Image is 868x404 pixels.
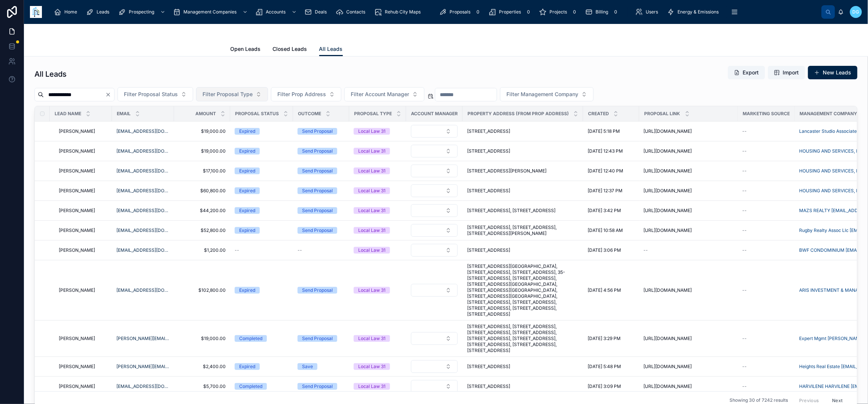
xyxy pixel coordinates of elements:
[358,207,386,214] div: Local Law 31
[235,168,289,174] a: Expired
[411,244,458,257] button: Select Button
[644,287,734,293] a: [URL][DOMAIN_NAME]
[179,227,226,233] a: $52,800.00
[48,4,822,20] div: scrollable content
[467,188,579,194] a: [STREET_ADDRESS]
[678,9,719,15] span: Energy & Emissions
[411,125,458,138] button: Select Button
[385,9,421,15] span: Rehub City Maps
[411,204,458,217] button: Select Button
[743,148,791,154] a: --
[743,128,791,134] a: --
[235,247,239,253] span: --
[298,363,345,370] a: Save
[239,207,255,214] div: Expired
[116,287,170,293] a: [EMAIL_ADDRESS][DOMAIN_NAME]
[354,187,402,194] a: Local Law 31
[644,188,734,194] a: [URL][DOMAIN_NAME]
[588,364,635,370] a: [DATE] 5:48 PM
[298,168,345,174] a: Send Proposal
[196,87,268,101] button: Select Button
[84,5,115,19] a: Leads
[644,227,692,233] span: [URL][DOMAIN_NAME]
[354,207,402,214] a: Local Law 31
[411,184,458,198] a: Select Button
[116,5,169,19] a: Prospecting
[59,208,107,214] a: [PERSON_NAME]
[319,42,343,56] a: All Leads
[116,168,170,174] a: [EMAIL_ADDRESS][DOMAIN_NAME]
[235,207,289,214] a: Expired
[116,227,170,233] a: [EMAIL_ADDRESS][DOMAIN_NAME]
[298,287,345,294] a: Send Proposal
[588,168,635,174] a: [DATE] 12:40 PM
[59,208,95,214] span: [PERSON_NAME]
[171,5,252,19] a: Management Companies
[588,128,620,134] span: [DATE] 5:18 PM
[118,87,193,101] button: Select Button
[588,364,621,370] span: [DATE] 5:48 PM
[302,187,333,194] div: Send Proposal
[302,287,333,294] div: Send Proposal
[644,168,734,174] a: [URL][DOMAIN_NAME]
[315,9,327,15] span: Deals
[467,364,510,370] span: [STREET_ADDRESS]
[467,128,510,134] span: [STREET_ADDRESS]
[298,227,345,234] a: Send Proposal
[411,224,458,237] button: Select Button
[411,284,458,297] a: Select Button
[116,188,170,194] a: [EMAIL_ADDRESS][DOMAIN_NAME]
[64,9,77,15] span: Home
[354,363,402,370] a: Local Law 31
[743,336,791,342] a: --
[588,148,623,154] span: [DATE] 12:43 PM
[179,364,226,370] span: $2,400.00
[644,148,734,154] a: [URL][DOMAIN_NAME]
[354,227,402,234] a: Local Law 31
[588,336,635,342] a: [DATE] 3:29 PM
[783,69,799,76] span: Import
[644,208,692,214] span: [URL][DOMAIN_NAME]
[59,128,95,134] span: [PERSON_NAME]
[583,5,622,19] a: Billing0
[588,247,635,253] a: [DATE] 3:06 PM
[467,247,579,253] a: [STREET_ADDRESS]
[588,287,621,293] span: [DATE] 4:56 PM
[179,336,226,342] span: $19,000.00
[179,168,226,174] a: $17,100.00
[124,91,178,98] span: Filter Proposal Status
[411,360,458,373] a: Select Button
[467,247,510,253] span: [STREET_ADDRESS]
[570,7,579,16] div: 0
[239,148,255,154] div: Expired
[273,45,307,53] span: Closed Leads
[646,9,658,15] span: Users
[231,45,261,53] span: Open Leads
[30,6,42,18] img: App logo
[319,45,343,53] span: All Leads
[467,148,510,154] span: [STREET_ADDRESS]
[743,208,791,214] a: --
[302,227,333,234] div: Send Proposal
[644,247,734,253] a: --
[644,247,648,253] span: --
[665,5,724,19] a: Energy & Emissions
[59,227,95,233] span: [PERSON_NAME]
[596,9,608,15] span: Billing
[235,335,289,342] a: Completed
[179,208,226,214] a: $44,200.00
[588,208,621,214] span: [DATE] 3:42 PM
[467,263,579,317] span: [STREET_ADDRESS][GEOGRAPHIC_DATA], [STREET_ADDRESS], [STREET_ADDRESS], 35-[STREET_ADDRESS], [STRE...
[808,66,858,79] button: New Leads
[450,9,470,15] span: Proposals
[298,148,345,154] a: Send Proposal
[59,336,95,342] span: [PERSON_NAME]
[743,247,747,253] span: --
[235,148,289,154] a: Expired
[179,188,226,194] span: $60,800.00
[588,227,623,233] span: [DATE] 10:58 AM
[743,188,747,194] span: --
[277,91,326,98] span: Filter Prop Address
